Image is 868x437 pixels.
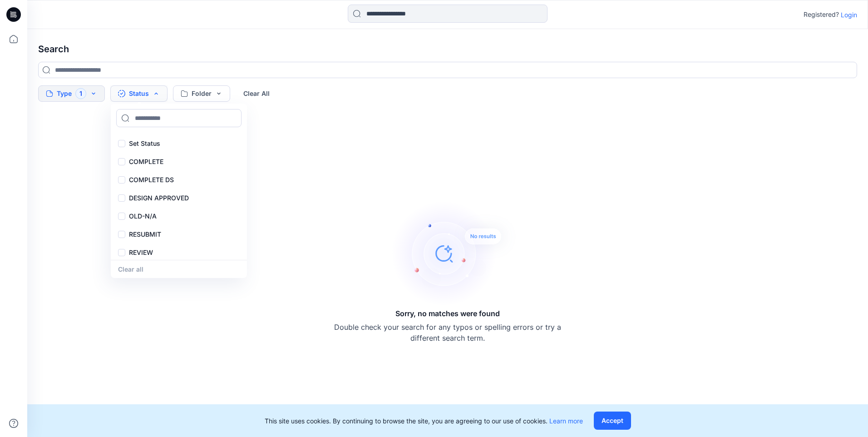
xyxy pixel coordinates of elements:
h4: Search [31,36,864,62]
p: OLD-N/A [129,211,157,222]
p: REVIEW [129,247,153,258]
p: COMPLETE [129,156,163,167]
button: Clear All [236,85,277,102]
h5: Sorry, no matches were found [395,308,500,319]
div: Set Status [113,134,245,153]
div: COMPLETE DS [113,171,245,189]
p: Set Status [129,138,160,149]
p: Login [841,10,857,20]
div: DESIGN APPROVED [113,189,245,207]
p: This site uses cookies. By continuing to browse the site, you are agreeing to our use of cookies. [265,416,583,426]
div: OLD-N/A [113,207,245,225]
button: Folder [173,85,230,102]
p: Double check your search for any typos or spelling errors or try a different search term. [334,322,561,343]
button: Type1 [38,85,105,102]
div: REVIEW [113,243,245,262]
a: Learn more [549,417,583,425]
button: Status [110,85,168,102]
div: COMPLETE [113,153,245,171]
p: DESIGN APPROVED [129,193,189,204]
p: COMPLETE DS [129,174,174,185]
p: Registered? [804,9,839,20]
img: Sorry, no matches were found [391,199,518,308]
div: RESUBMIT [113,225,245,243]
p: RESUBMIT [129,229,161,240]
button: Accept [594,412,631,430]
